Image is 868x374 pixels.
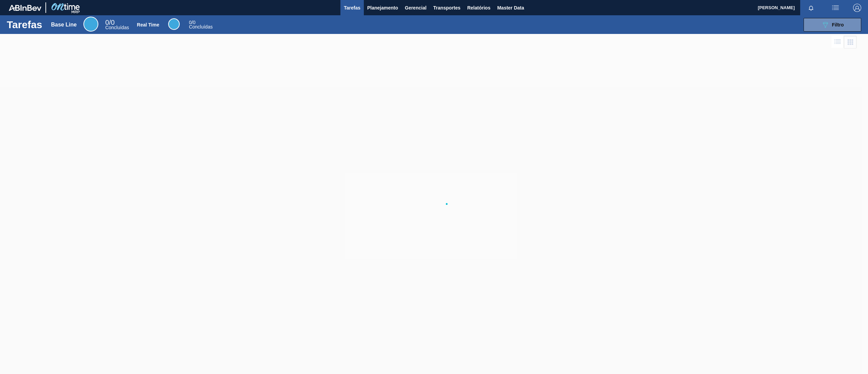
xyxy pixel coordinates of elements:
button: Notificações [800,3,822,13]
span: Planejamento [367,4,398,12]
span: 0 [105,19,109,26]
span: Master Data [497,4,524,12]
img: Logout [853,4,861,12]
img: TNhmsLtSVTkK8tSr43FrP2fwEKptu5GPRR3wAAAABJRU5ErkJggg== [9,5,41,11]
h1: Tarefas [7,21,42,29]
span: Tarefas [344,4,360,12]
div: Base Line [51,22,77,28]
span: / 0 [105,19,115,26]
div: Real Time [168,18,180,30]
span: 0 [189,20,192,25]
span: Gerencial [405,4,427,12]
div: Real Time [137,22,159,27]
button: Filtro [804,18,861,32]
span: Relatórios [467,4,490,12]
span: / 0 [189,20,195,25]
img: userActions [831,4,840,12]
span: Concluídas [105,25,129,30]
span: Transportes [433,4,460,12]
div: Base Line [105,20,129,30]
span: Concluídas [189,24,213,30]
div: Real Time [189,20,213,29]
span: Filtro [832,22,844,27]
div: Base Line [83,17,98,32]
